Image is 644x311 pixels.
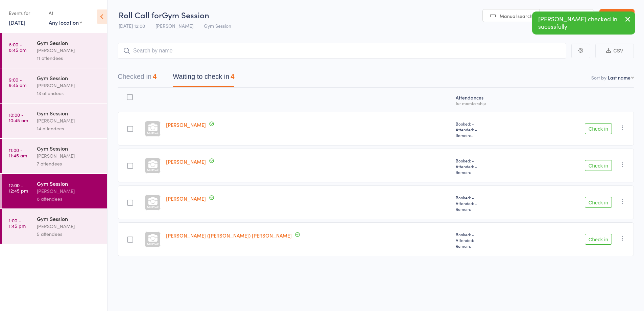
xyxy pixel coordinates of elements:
[9,218,26,228] time: 1:00 - 1:45 pm
[37,109,101,117] div: Gym Session
[585,234,612,245] button: Check in
[37,222,101,230] div: [PERSON_NAME]
[500,13,532,19] span: Manual search
[9,112,28,123] time: 10:00 - 10:45 am
[156,22,193,29] span: [PERSON_NAME]
[595,44,634,58] button: CSV
[456,231,524,237] span: Booked: -
[118,69,157,87] button: Checked in4
[153,73,157,80] div: 4
[119,22,145,29] span: [DATE] 12:00
[37,74,101,82] div: Gym Session
[585,160,612,171] button: Check in
[166,121,206,128] a: [PERSON_NAME]
[456,206,524,212] span: Remain:
[456,127,524,132] span: Attended: -
[456,163,524,169] span: Attended: -
[37,195,101,203] div: 8 attendees
[166,232,292,239] a: [PERSON_NAME] ([PERSON_NAME]) [PERSON_NAME]
[471,206,473,212] span: -
[9,147,27,158] time: 11:00 - 11:45 am
[231,73,234,80] div: 4
[608,74,630,81] div: Last name
[2,104,107,138] a: 10:00 -10:45 amGym Session[PERSON_NAME]14 attendees
[37,46,101,54] div: [PERSON_NAME]
[204,22,231,29] span: Gym Session
[456,158,524,163] span: Booked: -
[585,123,612,134] button: Check in
[471,169,473,175] span: -
[49,7,82,19] div: At
[9,19,25,26] a: [DATE]
[37,215,101,222] div: Gym Session
[2,33,107,68] a: 8:00 -8:45 amGym Session[PERSON_NAME]11 attendees
[591,74,606,81] label: Sort by
[37,160,101,168] div: 7 attendees
[37,54,101,62] div: 11 attendees
[456,200,524,206] span: Attended: -
[471,132,473,138] span: -
[49,19,82,26] div: Any location
[2,68,107,103] a: 9:00 -9:45 amGym Session[PERSON_NAME]13 attendees
[9,42,26,52] time: 8:00 - 8:45 am
[2,139,107,173] a: 11:00 -11:45 amGym Session[PERSON_NAME]7 attendees
[37,230,101,238] div: 5 attendees
[118,43,566,59] input: Search by name
[166,195,206,202] a: [PERSON_NAME]
[37,152,101,160] div: [PERSON_NAME]
[599,9,635,23] a: Exit roll call
[37,39,101,46] div: Gym Session
[456,121,524,127] span: Booked: -
[456,237,524,243] span: Attended: -
[471,243,473,249] span: -
[456,243,524,249] span: Remain:
[453,91,526,109] div: Atten­dances
[37,125,101,132] div: 14 attendees
[37,187,101,195] div: [PERSON_NAME]
[166,158,206,165] a: [PERSON_NAME]
[9,77,26,88] time: 9:00 - 9:45 am
[9,7,42,19] div: Events for
[532,12,635,35] div: [PERSON_NAME] checked in sucessfully
[37,117,101,125] div: [PERSON_NAME]
[456,195,524,200] span: Booked: -
[162,9,209,20] span: Gym Session
[585,197,612,208] button: Check in
[456,101,524,105] div: for membership
[37,82,101,89] div: [PERSON_NAME]
[2,174,107,208] a: 12:00 -12:45 pmGym Session[PERSON_NAME]8 attendees
[37,180,101,187] div: Gym Session
[2,209,107,244] a: 1:00 -1:45 pmGym Session[PERSON_NAME]5 attendees
[37,89,101,97] div: 13 attendees
[37,145,101,152] div: Gym Session
[173,69,234,87] button: Waiting to check in4
[9,182,28,193] time: 12:00 - 12:45 pm
[456,169,524,175] span: Remain:
[456,132,524,138] span: Remain:
[119,9,162,20] span: Roll Call for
